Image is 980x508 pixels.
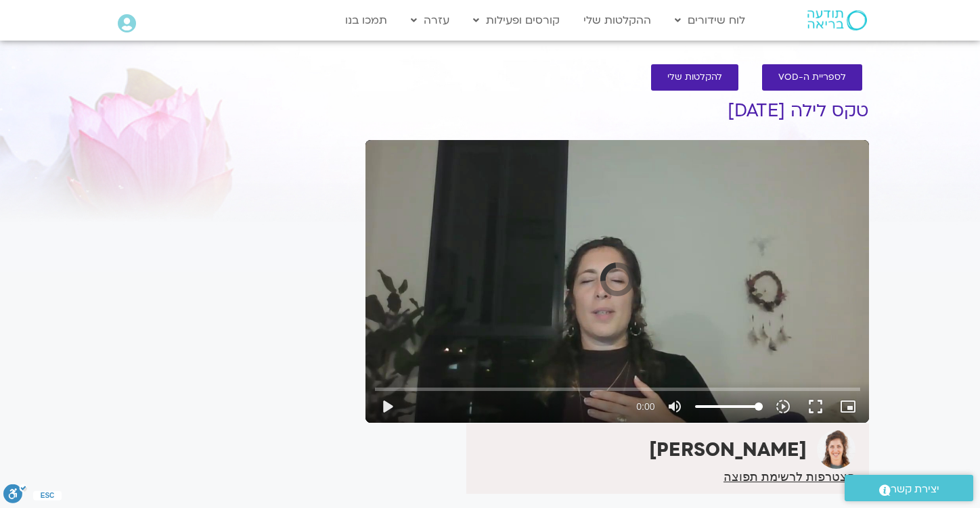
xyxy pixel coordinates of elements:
[338,7,394,33] a: תמכו בנו
[649,437,807,463] strong: [PERSON_NAME]
[577,7,658,33] a: ההקלטות שלי
[845,475,973,501] a: יצירת קשר
[466,7,566,33] a: קורסים ופעילות
[723,471,855,483] a: הצטרפות לרשימת תפוצה
[365,101,869,121] h1: טקס לילה [DATE]
[667,72,722,83] span: להקלטות שלי
[668,7,752,33] a: לוח שידורים
[817,430,855,469] img: אמילי גליק
[778,72,846,83] span: לספריית ה-VOD
[891,480,939,499] span: יצירת קשר
[762,64,862,91] a: לספריית ה-VOD
[404,7,456,33] a: עזרה
[807,10,867,30] img: תודעה בריאה
[651,64,738,91] a: להקלטות שלי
